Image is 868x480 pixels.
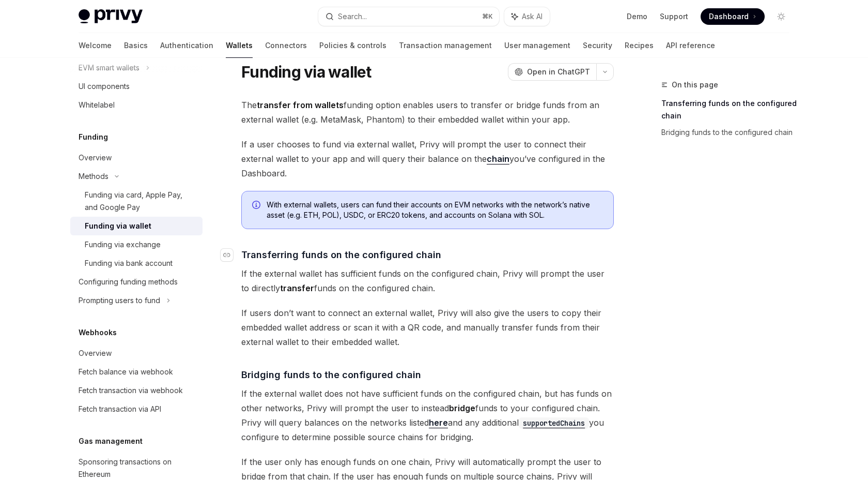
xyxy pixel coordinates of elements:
a: Demo [627,11,647,22]
a: User management [504,33,570,58]
strong: transfer from wallets [257,100,344,110]
span: Transferring funds on the configured chain [241,248,441,262]
button: Toggle dark mode [773,8,789,25]
div: Funding via exchange [85,238,161,251]
span: If users don’t want to connect an external wallet, Privy will also give the users to copy their e... [241,306,614,349]
span: Bridging funds to the configured chain [241,368,421,382]
a: chain [487,154,509,164]
a: Overview [70,148,203,167]
div: Fetch transaction via API [79,403,161,415]
strong: bridge [449,403,475,413]
a: API reference [666,33,715,58]
a: Basics [124,33,148,58]
div: Search... [338,10,367,23]
a: Authentication [160,33,213,58]
button: Ask AI [504,7,550,26]
div: UI components [79,80,130,93]
a: Fetch balance via webhook [70,363,203,381]
a: Navigate to header [221,248,241,262]
a: Dashboard [701,8,765,25]
a: Funding via exchange [70,235,203,254]
a: Funding via bank account [70,254,203,273]
div: Overview [79,152,112,164]
h1: Funding via wallet [241,63,371,81]
a: Connectors [265,33,307,58]
a: Wallets [226,33,253,58]
div: Fetch transaction via webhook [79,384,183,397]
a: Fetch transaction via webhook [70,381,203,400]
a: Recipes [625,33,654,58]
svg: Info [252,201,262,211]
a: Transaction management [399,33,492,58]
span: On this page [672,79,718,91]
div: Prompting users to fund [79,294,160,307]
a: Security [583,33,612,58]
div: Funding via bank account [85,257,173,269]
h5: Funding [79,131,108,143]
a: Bridging funds to the configured chain [661,124,798,141]
div: Fetch balance via webhook [79,366,173,378]
span: If a user chooses to fund via external wallet, Privy will prompt the user to connect their extern... [241,137,614,181]
div: Whitelabel [79,99,115,111]
a: Funding via card, Apple Pay, and Google Pay [70,186,203,217]
a: Policies & controls [319,33,386,58]
span: With external wallets, users can fund their accounts on EVM networks with the network’s native as... [267,200,603,220]
h5: Webhooks [79,326,117,339]
span: Open in ChatGPT [527,67,590,77]
button: Search...⌘K [318,7,499,26]
strong: transfer [280,283,314,293]
h5: Gas management [79,435,143,447]
img: light logo [79,9,143,24]
div: Funding via wallet [85,220,151,232]
a: Whitelabel [70,96,203,114]
a: Configuring funding methods [70,273,203,291]
span: ⌘ K [482,12,493,21]
span: The funding option enables users to transfer or bridge funds from an external wallet (e.g. MetaMa... [241,98,614,127]
a: Funding via wallet [70,217,203,235]
a: UI components [70,77,203,96]
a: Fetch transaction via API [70,400,203,418]
a: Overview [70,344,203,363]
div: Configuring funding methods [79,276,178,288]
span: If the external wallet does not have sufficient funds on the configured chain, but has funds on o... [241,386,614,444]
a: Welcome [79,33,112,58]
a: Support [660,11,688,22]
div: Methods [79,170,109,183]
div: Funding via card, Apple Pay, and Google Pay [85,189,196,214]
button: Open in ChatGPT [508,63,596,81]
a: supportedChains [519,417,589,428]
a: here [429,417,448,428]
a: Transferring funds on the configured chain [661,95,798,124]
div: Overview [79,347,112,359]
code: supportedChains [519,417,589,429]
span: Ask AI [522,11,542,22]
span: Dashboard [709,11,749,22]
span: If the external wallet has sufficient funds on the configured chain, Privy will prompt the user t... [241,266,614,295]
